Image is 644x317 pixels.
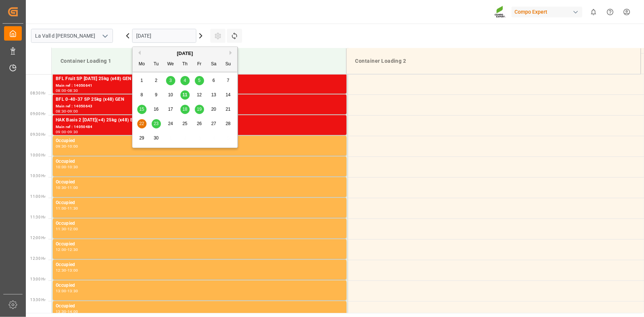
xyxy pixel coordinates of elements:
div: Choose Monday, September 8th, 2025 [137,90,147,100]
div: Fr [195,60,204,69]
span: 30 [154,135,158,141]
span: 28 [225,121,230,126]
div: We [166,60,175,69]
div: Main ref : 14050484 [56,124,344,130]
button: Compo Expert [512,5,585,19]
div: Occupied [56,179,344,186]
span: 16 [154,107,158,112]
div: 13:30 [56,310,66,313]
span: 21 [225,107,230,112]
div: - [66,110,68,113]
div: Choose Monday, September 29th, 2025 [137,134,147,143]
span: 13:00 Hr [30,277,45,281]
div: Su [224,60,233,69]
span: 24 [168,121,173,126]
span: 12:00 Hr [30,236,45,240]
div: Choose Monday, September 22nd, 2025 [137,119,147,128]
span: 3 [169,78,172,83]
div: - [66,207,68,210]
span: 13 [211,92,216,97]
div: Choose Sunday, September 7th, 2025 [224,76,233,85]
span: 09:00 Hr [30,112,45,116]
div: Compo Expert [512,7,582,17]
div: - [66,186,68,189]
div: 09:30 [56,145,66,148]
span: 09:30 Hr [30,132,45,137]
div: - [66,310,68,313]
div: - [66,248,68,251]
div: Choose Tuesday, September 23rd, 2025 [152,119,161,128]
span: 15 [139,107,144,112]
div: Tu [152,60,161,69]
span: 25 [182,121,187,126]
button: Help Center [602,4,619,20]
img: Screenshot%202023-09-29%20at%2010.02.21.png_1712312052.png [495,6,506,18]
div: Occupied [56,282,344,289]
span: 08:30 Hr [30,91,45,95]
div: Main ref : 14050643 [56,103,344,110]
div: 13:00 [56,289,66,293]
div: 10:00 [68,145,78,148]
div: 11:00 [56,207,66,210]
div: Choose Saturday, September 27th, 2025 [209,119,218,128]
div: BFL Fruit SP [DATE] 25kg (x48) GEN [56,75,344,83]
div: Choose Tuesday, September 30th, 2025 [152,134,161,143]
span: 2 [155,78,158,83]
div: - [66,130,68,134]
div: 09:00 [56,130,66,134]
div: Choose Friday, September 12th, 2025 [195,90,204,100]
span: 9 [155,92,158,97]
div: Choose Monday, September 15th, 2025 [137,105,147,114]
div: Occupied [56,158,344,165]
span: 11:00 Hr [30,194,45,199]
div: Container Loading 1 [58,54,340,68]
div: Occupied [56,303,344,310]
div: 11:30 [68,207,78,210]
span: 12 [197,92,202,97]
div: 08:00 [56,89,66,92]
div: Choose Friday, September 5th, 2025 [195,76,204,85]
span: 14 [225,92,230,97]
span: 12:30 Hr [30,256,45,261]
span: 22 [139,121,144,126]
div: Choose Saturday, September 6th, 2025 [209,76,218,85]
div: Choose Friday, September 26th, 2025 [195,119,204,128]
div: - [66,289,68,293]
div: 10:00 [56,165,66,169]
div: 12:30 [56,269,66,272]
input: Type to search/select [31,29,113,43]
span: 27 [211,121,216,126]
span: 11:30 Hr [30,215,45,219]
div: Occupied [56,261,344,269]
div: Choose Tuesday, September 16th, 2025 [152,105,161,114]
div: - [66,165,68,169]
div: 12:30 [68,248,78,251]
div: 09:30 [68,130,78,134]
span: 6 [213,78,215,83]
div: Choose Tuesday, September 2nd, 2025 [152,76,161,85]
div: 14:00 [68,310,78,313]
div: Choose Tuesday, September 9th, 2025 [152,90,161,100]
div: Occupied [56,137,344,145]
div: - [66,89,68,92]
button: Previous Month [136,51,141,55]
span: 18 [182,107,187,112]
span: 10:30 Hr [30,174,45,178]
button: show 0 new notifications [585,4,602,20]
div: Choose Wednesday, September 10th, 2025 [166,90,175,100]
div: - [66,227,68,231]
div: 10:30 [68,165,78,169]
div: Container Loading 2 [352,54,635,68]
div: Choose Sunday, September 14th, 2025 [224,90,233,100]
div: Choose Saturday, September 13th, 2025 [209,90,218,100]
div: Main ref : 14050641 [56,83,344,89]
span: 26 [197,121,202,126]
div: - [66,145,68,148]
div: Choose Wednesday, September 3rd, 2025 [166,76,175,85]
span: 11 [182,92,187,97]
div: Sa [209,60,218,69]
span: 13:30 Hr [30,298,45,302]
div: - [66,269,68,272]
span: 5 [198,78,201,83]
div: Choose Thursday, September 11th, 2025 [180,90,190,100]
